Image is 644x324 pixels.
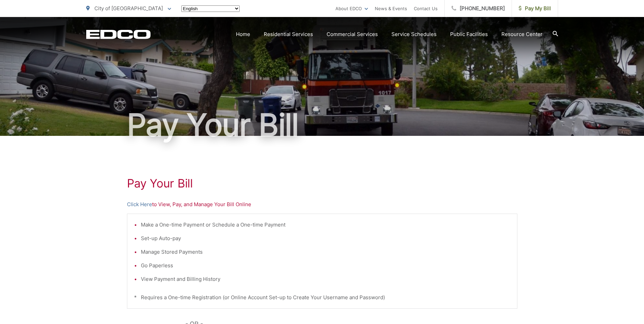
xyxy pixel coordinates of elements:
[127,177,517,190] h1: Pay Your Bill
[134,293,510,302] p: * Requires a One-time Registration (or Online Account Set-up to Create Your Username and Password)
[86,30,151,39] a: EDCD logo. Return to the homepage.
[141,262,510,270] li: Go Paperless
[127,200,152,209] a: Click Here
[236,30,250,38] a: Home
[141,234,510,242] li: Set-up Auto-pay
[414,4,438,13] a: Contact Us
[127,200,517,209] p: to View, Pay, and Manage Your Bill Online
[141,221,510,229] li: Make a One-time Payment or Schedule a One-time Payment
[391,30,437,38] a: Service Schedules
[264,30,313,38] a: Residential Services
[141,275,510,283] li: View Payment and Billing History
[327,30,378,38] a: Commercial Services
[141,248,510,256] li: Manage Stored Payments
[181,5,240,12] select: Select a language
[450,30,488,38] a: Public Facilities
[335,4,368,13] a: About EDCO
[519,4,551,13] span: Pay My Bill
[94,5,163,12] span: City of [GEOGRAPHIC_DATA]
[86,108,558,142] h1: Pay Your Bill
[375,4,407,13] a: News & Events
[501,30,542,38] a: Resource Center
